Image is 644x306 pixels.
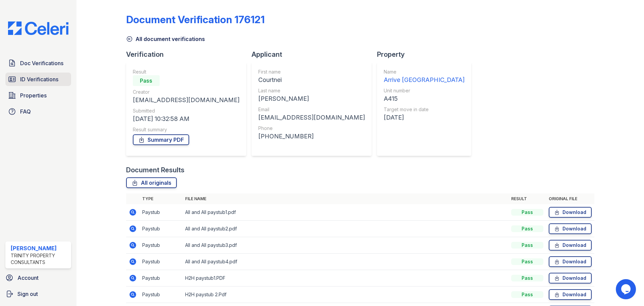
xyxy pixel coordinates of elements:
[133,134,189,145] a: Summary PDF
[258,69,365,75] div: First name
[549,223,592,234] a: Download
[258,125,365,132] div: Phone
[126,177,177,188] a: All originals
[384,113,465,122] div: [DATE]
[126,165,184,175] div: Document Results
[511,209,543,216] div: Pass
[182,204,508,221] td: All and All paystub1.pdf
[384,69,465,75] div: Name
[182,270,508,287] td: H2H paystub1.PDF
[182,237,508,254] td: All and All paystub3.pdf
[126,35,205,43] a: All document verifications
[133,75,160,86] div: Pass
[133,107,239,114] div: Submitted
[384,87,465,94] div: Unit number
[511,225,543,232] div: Pass
[133,114,239,124] div: [DATE] 10:32:58 AM
[140,254,182,270] td: Paystub
[5,105,71,118] a: FAQ
[3,287,74,301] a: Sign out
[17,290,38,298] span: Sign out
[126,13,265,26] div: Document Verification 176121
[258,106,365,113] div: Email
[549,207,592,218] a: Download
[20,59,63,67] span: Doc Verifications
[133,126,239,133] div: Result summary
[258,75,365,85] div: Courtnei
[20,91,47,99] span: Properties
[11,244,68,252] div: [PERSON_NAME]
[140,237,182,254] td: Paystub
[384,75,465,85] div: Arrive [GEOGRAPHIC_DATA]
[5,73,71,86] a: ID Verifications
[616,279,637,299] iframe: chat widget
[508,193,546,204] th: Result
[140,221,182,237] td: Paystub
[258,113,365,122] div: [EMAIL_ADDRESS][DOMAIN_NAME]
[140,204,182,221] td: Paystub
[258,132,365,141] div: [PHONE_NUMBER]
[20,107,31,116] span: FAQ
[133,95,239,105] div: [EMAIL_ADDRESS][DOMAIN_NAME]
[549,289,592,300] a: Download
[549,240,592,251] a: Download
[384,106,465,113] div: Target move in date
[182,254,508,270] td: All and All paystub4.pdf
[258,94,365,103] div: [PERSON_NAME]
[140,287,182,303] td: Paystub
[5,89,71,102] a: Properties
[126,50,252,59] div: Verification
[511,242,543,249] div: Pass
[549,256,592,267] a: Download
[3,21,74,35] img: CE_Logo_Blue-a8612792a0a2168367f1c8372b55b34899dd931a85d93a1a3d3e32e68fde9ad4.png
[20,75,58,83] span: ID Verifications
[182,193,508,204] th: File name
[140,193,182,204] th: Type
[133,69,239,75] div: Result
[384,94,465,103] div: A415
[258,87,365,94] div: Last name
[140,270,182,287] td: Paystub
[5,56,71,70] a: Doc Verifications
[3,271,74,285] a: Account
[182,287,508,303] td: H2H paystub 2.Pdf
[546,193,594,204] th: Original file
[252,50,377,59] div: Applicant
[511,258,543,265] div: Pass
[133,89,239,95] div: Creator
[17,274,39,282] span: Account
[549,273,592,283] a: Download
[11,252,68,266] div: Trinity Property Consultants
[511,291,543,298] div: Pass
[384,69,465,85] a: Name Arrive [GEOGRAPHIC_DATA]
[377,50,477,59] div: Property
[511,275,543,281] div: Pass
[182,221,508,237] td: All and All paystub2.pdf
